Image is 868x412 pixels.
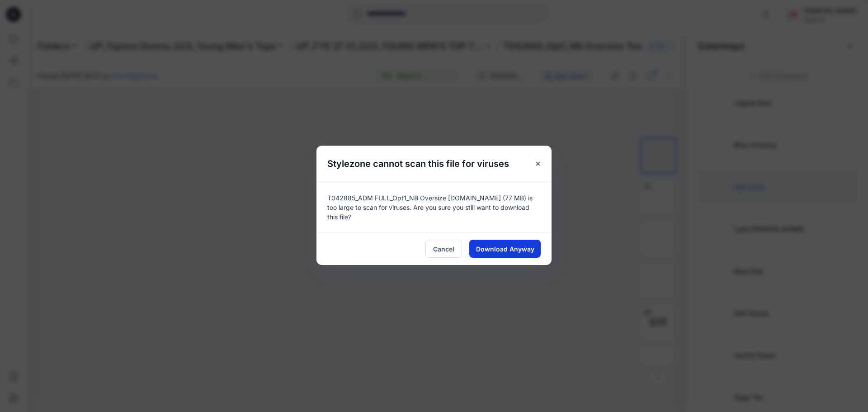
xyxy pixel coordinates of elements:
div: T042885_ADM FULL_Opt1_NB Oversize [DOMAIN_NAME] (77 MB) is too large to scan for viruses. Are you... [316,182,552,232]
button: Close [530,156,546,172]
span: Download Anyway [476,244,534,254]
button: Cancel [425,240,462,258]
button: Download Anyway [469,240,541,258]
h5: Stylezone cannot scan this file for viruses [316,146,520,182]
span: Cancel [433,244,454,254]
